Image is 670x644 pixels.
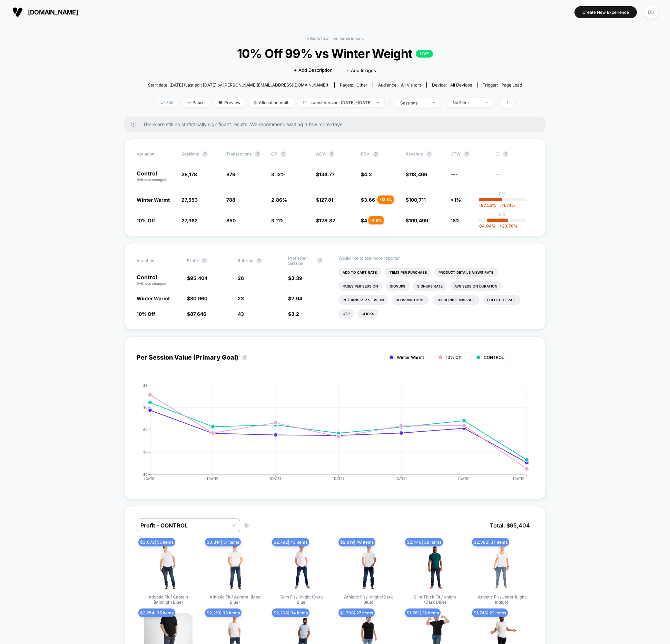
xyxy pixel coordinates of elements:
span: | [388,98,395,108]
span: $ 2,254 | 35 items [138,608,175,617]
span: --- [451,171,458,177]
p: Would like to see more reports? [338,255,533,261]
button: ? [373,151,378,157]
span: Edit [156,98,179,107]
span: all devices [450,82,472,88]
span: Variation [137,151,175,157]
span: 134.77 [319,171,335,177]
button: DS [642,5,660,19]
span: Allocation: multi [249,98,295,107]
span: $ 1,798 | 27 items [338,608,375,617]
span: + Add Images [346,68,376,73]
img: end [433,102,435,103]
span: <1% [451,197,461,203]
span: $ [187,311,206,317]
tspan: $0 [143,472,147,476]
span: $ [406,171,427,177]
span: Start date: [DATE] (Last edit [DATE] by [PERSON_NAME][EMAIL_ADDRESS][DOMAIN_NAME]) [148,82,328,88]
span: 27,362 [181,218,198,223]
span: Transactions [226,151,252,157]
span: + Add Description [294,67,333,74]
span: Winter Warmt [137,295,170,301]
button: ? [317,258,323,263]
span: All Visitors [401,82,421,88]
span: --- [495,172,533,182]
span: other [356,82,367,88]
span: 43 [238,311,244,317]
span: $ [187,275,207,281]
div: DS [644,6,658,19]
li: Signups Rate [413,281,447,291]
li: Subscriptions [392,295,429,305]
img: end [187,101,191,104]
tspan: $6 [143,405,147,409]
span: $ [361,171,372,177]
span: 2.94 [291,295,302,301]
span: CR [271,151,277,157]
tspan: $4 [143,427,147,432]
p: | [502,217,503,222]
span: OTW [451,151,489,157]
span: 80,960 [190,295,207,301]
span: $ 2,792 | 43 items [272,538,309,546]
span: $ [361,197,375,203]
span: $ 2,208 | 34 items [272,608,309,617]
span: Athletic Fit / Admiral (Med Blue) [209,594,261,605]
span: Winter Warmt [397,355,424,360]
span: 3.39 [291,275,302,281]
div: No Filter [453,100,480,105]
span: 3.12 % [271,171,286,177]
button: ? [280,151,286,157]
button: ? [329,151,334,157]
span: Pause [182,98,210,107]
span: $ [187,295,207,301]
span: [DOMAIN_NAME] [28,9,78,16]
p: Control [137,274,180,286]
span: Returns [238,258,253,263]
span: 4 [364,218,367,223]
button: ? [503,151,509,157]
img: edit [161,101,165,104]
img: Athletic Fit / Joker (Light Indigo) [477,543,526,591]
tspan: [DATE] [207,476,218,481]
span: $ [406,218,428,223]
tspan: [DATE] [144,476,156,481]
span: 87,646 [190,311,206,317]
span: Preview [213,98,246,107]
li: Pages Per Session [338,281,382,291]
span: $ 3,672 | 55 items [138,538,175,546]
span: + [499,223,502,229]
span: 118,466 [409,171,427,177]
p: 0% [499,212,506,217]
span: $ [288,311,299,317]
p: 0% [499,191,506,196]
li: Items Per Purchase [384,268,431,277]
span: (without changes) [137,281,168,285]
tspan: [DATE] [270,476,281,481]
span: $ 1,746 | 22 items [472,608,508,617]
div: - 4.8 % [368,216,384,224]
span: Athletic Fit / Knight (Dark Blue) [343,594,394,605]
button: [DOMAIN_NAME] [10,7,80,18]
span: $ [316,218,335,223]
span: Profit [187,258,198,263]
span: $ 2,219 | 33 items [205,608,242,617]
li: Checkout Rate [483,295,521,305]
div: Pages: [340,82,367,88]
span: 23 [238,295,244,301]
span: $ 1,761 | 26 items [405,608,441,617]
div: Trigger: [483,82,522,88]
span: Latest Version: [DATE] - [DATE] [298,98,384,107]
tspan: $8 [143,383,147,387]
li: Ctr [338,309,354,319]
span: Variation [137,255,175,266]
img: Visually logo [12,7,23,17]
li: Subscriptions Rate [432,295,480,305]
button: ? [256,258,262,263]
img: Athletic Fit / Admiral (Med Blue) [211,543,259,591]
span: Winter Warmt [137,197,170,203]
span: AOV [316,151,325,157]
div: - 13.1 % [378,195,394,204]
img: calendar [303,101,307,104]
span: Athletic Fit / Captain (Midnight Blue) [142,594,194,605]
